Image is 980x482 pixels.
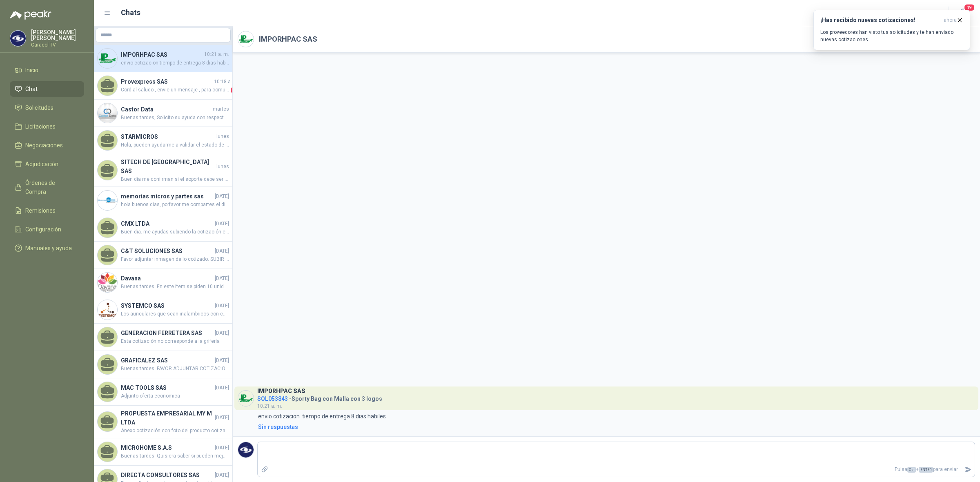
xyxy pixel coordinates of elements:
[10,156,84,172] a: Adjudicación
[121,255,229,263] span: Favor adjuntar inmagen de lo cotizado. SUBIR COTIZACION EN SU FORMATO
[94,154,232,187] a: SITECH DE [GEOGRAPHIC_DATA] SASlunesBuen dia me confirman si el soporte debe ser marca Dairu o po...
[94,324,232,351] a: GENERACION FERRETERA SAS[DATE]Esta cotización no corresponde a la grifería
[121,201,229,209] span: hola buenos dias, porfavor me compartes el diseño . quedo super atenta
[121,338,229,345] span: Esta cotización no corresponde a la grifería
[94,438,232,466] a: MICROHOME S.A.S[DATE]Buenas tardes. Quisiera saber si pueden mejorar el precio de esta oferta? Li...
[215,329,229,337] span: [DATE]
[25,178,76,196] span: Órdenes de Compra
[25,160,58,169] span: Adjudicación
[121,50,203,59] h4: IMPORHPAC SAS
[121,471,213,480] h4: DIRECTA CONSULTORES SAS
[10,31,26,46] img: Company Logo
[121,247,213,255] h4: C&T SOLUCIONES SAS
[215,220,229,228] span: [DATE]
[94,351,232,378] a: GRAFICALEZ SAS[DATE]Buenas tardes. FAVOR ADJUNTAR COTIZACION EN SU FORMATO
[121,301,213,310] h4: SYSTEMCO SAS
[272,462,962,477] p: Pulsa + para enviar
[215,247,229,255] span: [DATE]
[25,244,72,253] span: Manuales y ayuda
[215,471,229,479] span: [DATE]
[10,175,84,200] a: Órdenes de Compra
[121,356,213,365] h4: GRAFICALEZ SAS
[121,158,215,175] h4: SITECH DE [GEOGRAPHIC_DATA] SAS
[98,273,117,292] img: Company Logo
[25,141,63,150] span: Negociaciones
[257,403,282,409] span: 10:21 a. m.
[121,365,229,373] span: Buenas tardes. FAVOR ADJUNTAR COTIZACION EN SU FORMATO
[944,17,957,24] span: ahora
[121,175,229,183] span: Buen dia me confirman si el soporte debe ser marca Dairu o podemos cotizar las que tengamos dispo...
[25,84,38,93] span: Chat
[25,225,61,234] span: Configuración
[820,17,940,24] h3: ¡Has recibido nuevas cotizaciones!
[121,59,229,67] span: envio cotizacion tiempo de entrega 8 dias habiles
[94,45,232,72] a: Company LogoIMPORHPAC SAS10:21 a. m.envio cotizacion tiempo de entrega 8 dias habiles
[919,467,933,473] span: ENTER
[257,393,382,401] h4: - Sporty Bag con Malla con 3 logos
[907,467,916,473] span: Ctrl
[231,86,239,94] span: 1
[820,29,963,43] p: Los proveedores han visto tus solicitudes y te han enviado nuevas cotizaciones.
[31,42,84,47] p: Caracol TV
[258,462,272,477] label: Adjuntar archivos
[121,228,229,236] span: Buen dia. me ayudas subiendo la cotización en el formato de ustedes. Gracias
[121,274,213,283] h4: Davana
[94,187,232,214] a: Company Logomemorias micros y partes sas[DATE]hola buenos dias, porfavor me compartes el diseño ....
[215,193,229,200] span: [DATE]
[94,269,232,296] a: Company LogoDavana[DATE]Buenas tardes. En este ítem se piden 10 unidades, combinadas y/o alternat...
[94,406,232,438] a: PROPUESTA EMPRESARIAL MY M LTDA[DATE]Anexo cotización con foto del producto cotizado
[94,242,232,269] a: C&T SOLUCIONES SAS[DATE]Favor adjuntar inmagen de lo cotizado. SUBIR COTIZACION EN SU FORMATO
[215,444,229,452] span: [DATE]
[955,6,970,20] button: 19
[121,7,140,18] h1: Chats
[121,141,229,149] span: Hola, pueden ayudarme a validar el estado de entrega pedido 4510001845 por 5 MODEM 4G MW43TM LTE ...
[94,100,232,127] a: Company LogoCastor DatamartesBuenas tardes, Solicito su ayuda con respecto a la necesidad, Los in...
[121,383,213,392] h4: MAC TOOLS SAS
[121,310,229,318] span: Los auriculares que sean inalambricos con conexión a Bluetooth
[25,66,38,75] span: Inicio
[10,62,84,78] a: Inicio
[25,122,56,131] span: Licitaciones
[10,222,84,237] a: Configuración
[121,283,229,291] span: Buenas tardes. En este ítem se piden 10 unidades, combinadas y/o alternativa para entregar las 10...
[204,51,229,58] span: 10:21 a. m.
[214,78,239,86] span: 10:18 a. m.
[94,378,232,406] a: MAC TOOLS SAS[DATE]Adjunto oferta economica
[98,49,117,68] img: Company Logo
[961,462,975,477] button: Enviar
[121,114,229,122] span: Buenas tardes, Solicito su ayuda con respecto a la necesidad, Los ing. me preguntan para que aire...
[10,119,84,134] a: Licitaciones
[216,163,229,171] span: lunes
[964,4,975,11] span: 19
[238,31,254,47] img: Company Logo
[94,214,232,242] a: CMX LTDA[DATE]Buen dia. me ayudas subiendo la cotización en el formato de ustedes. Gracias
[10,81,84,97] a: Chat
[259,33,317,45] h2: IMPORHPAC SAS
[238,442,254,458] img: Company Logo
[25,103,53,112] span: Solicitudes
[213,105,229,113] span: martes
[215,357,229,364] span: [DATE]
[215,384,229,392] span: [DATE]
[10,100,84,116] a: Solicitudes
[215,302,229,310] span: [DATE]
[258,412,386,421] p: envio cotizacion tiempo de entrega 8 dias habiles
[121,443,213,452] h4: MICROHOME S.A.S
[10,203,84,218] a: Remisiones
[216,133,229,140] span: lunes
[215,275,229,282] span: [DATE]
[813,10,970,50] button: ¡Has recibido nuevas cotizaciones!ahora Los proveedores han visto tus solicitudes y te han enviad...
[98,103,117,123] img: Company Logo
[121,86,229,94] span: Cordial saludo , envie un mensaje , para comunicarles que el producto llega en 30 dis, bajo odc, ...
[121,105,211,114] h4: Castor Data
[121,409,213,427] h4: PROPUESTA EMPRESARIAL MY M LTDA
[121,427,229,435] span: Anexo cotización con foto del producto cotizado
[121,192,213,201] h4: memorias micros y partes sas
[121,219,213,228] h4: CMX LTDA
[25,206,56,215] span: Remisiones
[31,29,84,41] p: [PERSON_NAME] [PERSON_NAME]
[256,422,975,431] a: Sin respuestas
[121,132,215,141] h4: STARMICROS
[258,422,298,431] div: Sin respuestas
[10,240,84,256] a: Manuales y ayuda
